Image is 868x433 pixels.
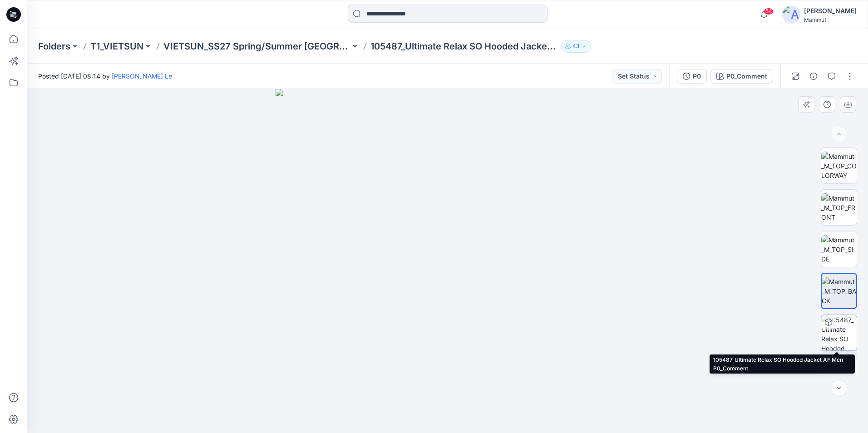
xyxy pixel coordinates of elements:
img: Mammut_M_TOP_COLORWAY [821,152,857,180]
a: [PERSON_NAME] Le [112,72,172,80]
img: eyJhbGciOiJIUzI1NiIsImtpZCI6IjAiLCJzbHQiOiJzZXMiLCJ0eXAiOiJKV1QifQ.eyJkYXRhIjp7InR5cGUiOiJzdG9yYW... [276,89,620,433]
div: P0 [693,71,701,81]
img: Mammut_M_TOP_SIDE [821,235,857,264]
a: Folders [38,40,70,53]
img: Mammut_M_TOP_TT [821,365,857,384]
p: 43 [572,41,580,51]
div: [PERSON_NAME] [804,5,857,16]
a: VIETSUN_SS27 Spring/Summer [GEOGRAPHIC_DATA] [163,40,350,53]
img: Mammut_M_TOP_FRONT [821,193,857,222]
button: Details [806,69,821,84]
button: P0_Comment [710,69,773,84]
span: Posted [DATE] 08:14 by [38,71,172,81]
img: Mammut_M_TOP_BACK [822,277,856,305]
img: 105487_Ultimate Relax SO Hooded Jacket AF Men P0_Comment [821,315,857,350]
button: 43 [561,40,591,53]
img: avatar [782,5,800,24]
button: P0 [677,69,707,84]
div: Mammut [804,16,857,23]
span: 54 [764,8,774,15]
p: 105487_Ultimate Relax SO Hooded Jacket AF Men [370,40,557,53]
a: T1_VIETSUN [90,40,143,53]
div: P0_Comment [726,71,767,81]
